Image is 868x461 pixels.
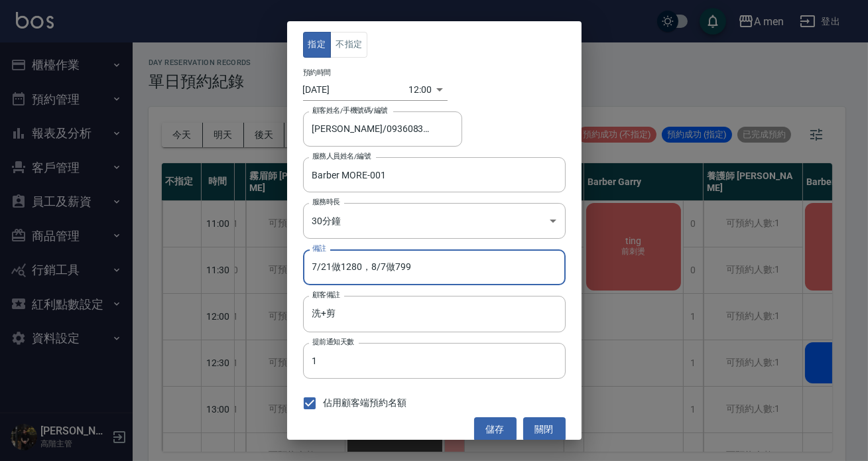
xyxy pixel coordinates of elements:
[312,290,340,300] label: 顧客備註
[312,243,326,253] label: 備註
[330,32,367,58] button: 不指定
[312,105,388,115] label: 顧客姓名/手機號碼/編號
[303,79,409,101] input: Choose date, selected date is 2025-09-11
[312,337,354,347] label: 提前通知天數
[523,417,566,442] button: 關閉
[409,79,432,101] div: 12:00
[474,417,517,442] button: 儲存
[324,396,407,410] span: 佔用顧客端預約名額
[303,203,566,239] div: 30分鐘
[303,67,331,77] label: 預約時間
[312,197,340,207] label: 服務時長
[303,32,332,58] button: 指定
[312,151,371,161] label: 服務人員姓名/編號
